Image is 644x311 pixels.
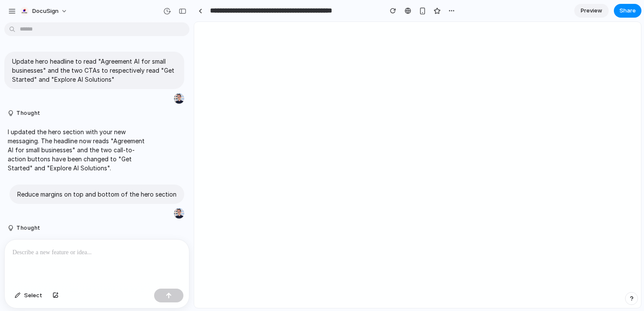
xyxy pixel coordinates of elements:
p: Update hero headline to read "Agreement AI for small businesses" and the two CTAs to respectively... [12,57,176,84]
a: Preview [574,4,609,18]
button: Share [614,4,641,18]
button: Select [10,289,46,302]
p: Reduce margins on top and bottom of the hero section [17,190,176,199]
span: DocuSign [32,7,59,15]
button: DocuSign [17,4,72,18]
span: Select [24,291,42,300]
p: I updated the hero section with your new messaging. The headline now reads "Agreement AI for smal... [8,127,152,172]
span: Preview [581,6,602,15]
span: Share [619,6,636,15]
